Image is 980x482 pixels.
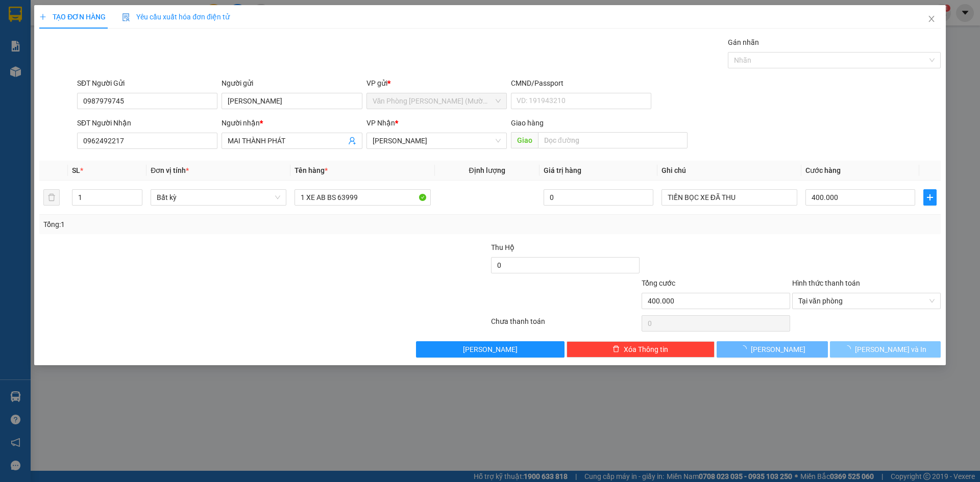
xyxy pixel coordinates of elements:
[86,39,140,47] b: [DOMAIN_NAME]
[13,66,58,114] b: [PERSON_NAME]
[463,344,518,355] span: [PERSON_NAME]
[798,293,935,309] span: Tại văn phòng
[740,345,751,352] span: loading
[830,341,941,358] button: [PERSON_NAME] và In
[511,132,538,148] span: Giao
[728,38,759,46] label: Gán nhãn
[222,78,362,89] div: Người gửi
[717,341,827,358] button: [PERSON_NAME]
[111,13,135,37] img: logo.jpg
[43,189,60,206] button: delete
[39,13,46,20] span: plus
[295,189,430,206] input: VD: Bàn, Ghế
[222,117,362,129] div: Người nhận
[751,344,805,355] span: [PERSON_NAME]
[491,243,514,251] span: Thu Hộ
[855,344,926,355] span: [PERSON_NAME] và In
[642,279,675,287] span: Tổng cước
[844,345,855,352] span: loading
[511,78,651,89] div: CMND/Passport
[792,279,860,287] label: Hình thức thanh toán
[86,48,140,61] li: (c) 2017
[77,117,217,129] div: SĐT Người Nhận
[567,341,715,358] button: deleteXóa Thông tin
[544,189,653,206] input: 0
[151,166,189,174] span: Đơn vị tính
[927,15,936,23] span: close
[416,341,565,358] button: [PERSON_NAME]
[366,119,395,127] span: VP Nhận
[923,189,937,206] button: plus
[924,193,936,201] span: plus
[544,166,581,174] span: Giá trị hàng
[612,345,620,353] span: delete
[624,344,668,355] span: Xóa Thông tin
[373,93,501,109] span: Văn Phòng Trần Phú (Mường Thanh)
[661,189,797,206] input: Ghi Chú
[122,13,230,21] span: Yêu cầu xuất hóa đơn điện tử
[295,166,328,174] span: Tên hàng
[13,13,64,64] img: logo.jpg
[72,166,80,174] span: SL
[511,119,544,127] span: Giao hàng
[39,13,106,21] span: TẠO ĐƠN HÀNG
[77,78,217,89] div: SĐT Người Gửi
[157,190,280,205] span: Bất kỳ
[373,133,501,148] span: Phạm Ngũ Lão
[805,166,841,174] span: Cước hàng
[538,132,688,148] input: Dọc đường
[469,166,505,174] span: Định lượng
[348,137,356,145] span: user-add
[122,13,130,21] img: icon
[490,316,641,334] div: Chưa thanh toán
[917,5,946,34] button: Close
[66,15,98,81] b: BIÊN NHẬN GỬI HÀNG
[366,78,507,89] div: VP gửi
[657,161,801,181] th: Ghi chú
[43,219,378,230] div: Tổng: 1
